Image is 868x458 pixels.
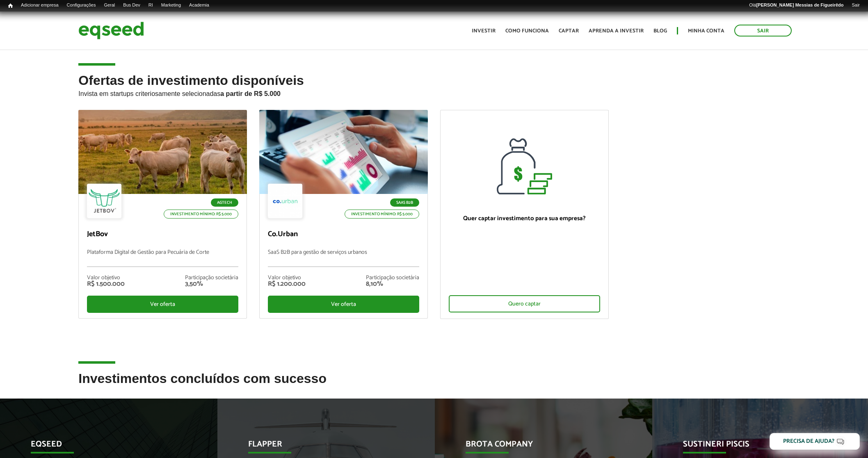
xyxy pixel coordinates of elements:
a: Início [4,2,17,10]
a: RI [144,2,157,9]
div: R$ 1.500.000 [87,281,125,287]
p: Plataforma Digital de Gestão para Pecuária de Corte [87,249,238,267]
div: 3,50% [185,281,238,287]
p: Co.Urban [268,230,419,239]
h2: Ofertas de investimento disponíveis [78,73,789,110]
p: Investimento mínimo: R$ 5.000 [164,210,238,219]
a: Sair [734,25,792,36]
a: Investir [472,28,496,34]
p: SaaS B2B para gestão de serviços urbanos [268,249,419,267]
div: Valor objetivo [268,275,306,281]
p: EqSeed [31,440,174,453]
a: Blog [653,28,667,34]
p: Quer captar investimento para sua empresa? [449,215,600,222]
p: Invista em startups criteriosamente selecionadas [78,88,789,98]
a: Quer captar investimento para sua empresa? Quero captar [440,110,609,319]
p: Sustineri Piscis [683,440,827,453]
h2: Investimentos concluídos com sucesso [78,371,789,398]
a: Olá[PERSON_NAME] Messias de Figueirêdo [745,2,847,9]
a: Academia [185,2,213,9]
div: Quero captar [449,295,600,312]
div: Participação societária [185,275,238,281]
a: SaaS B2B Investimento mínimo: R$ 5.000 Co.Urban SaaS B2B para gestão de serviços urbanos Valor ob... [259,110,428,319]
strong: [PERSON_NAME] Messias de Figueirêdo [756,2,843,7]
div: Valor objetivo [87,275,125,281]
a: Minha conta [688,28,724,34]
a: Captar [559,28,579,34]
a: Configurações [63,2,100,9]
p: JetBov [87,230,238,239]
div: Participação societária [366,275,419,281]
span: Início [8,3,13,9]
img: EqSeed [78,20,144,41]
a: Bus Dev [119,2,144,9]
a: Sair [847,2,864,9]
a: Agtech Investimento mínimo: R$ 5.000 JetBov Plataforma Digital de Gestão para Pecuária de Corte V... [78,110,247,319]
a: Marketing [157,2,185,9]
strong: a partir de R$ 5.000 [220,90,281,97]
a: Aprenda a investir [589,28,644,34]
p: Investimento mínimo: R$ 5.000 [345,210,419,219]
div: R$ 1.200.000 [268,281,306,287]
a: Como funciona [505,28,549,34]
div: Ver oferta [87,296,238,313]
p: Agtech [211,198,238,207]
a: Adicionar empresa [17,2,63,9]
p: Flapper [248,440,392,453]
p: SaaS B2B [390,198,419,207]
div: 8,10% [366,281,419,287]
p: Brota Company [466,440,609,453]
div: Ver oferta [268,296,419,313]
a: Geral [100,2,119,9]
